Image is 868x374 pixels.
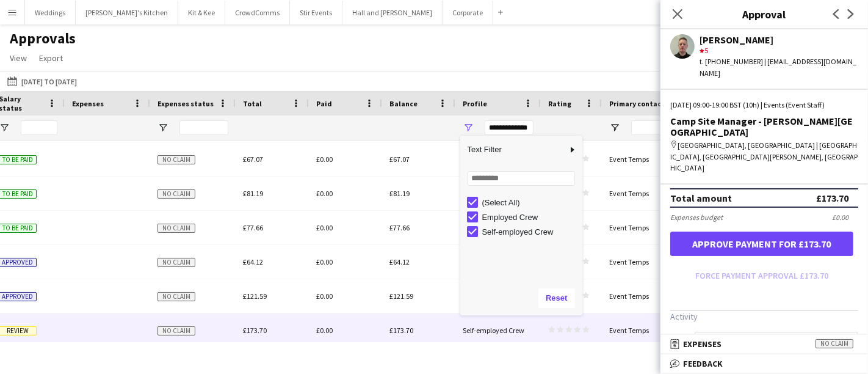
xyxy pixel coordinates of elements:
span: £81.19 [243,189,263,198]
button: Open Filter Menu [609,122,620,133]
button: Weddings [25,1,76,24]
div: Self-employed Crew [482,227,579,237]
span: No claim [157,189,195,199]
span: Paid [316,99,332,108]
span: Balance [389,99,418,108]
div: Event Temps [602,279,687,313]
span: Primary contact [609,99,665,108]
span: No claim [816,339,853,348]
div: [DATE] 09:00-19:00 BST (10h) | Events (Event Staff) [670,100,858,111]
button: Hall and [PERSON_NAME] [342,1,443,24]
div: [PERSON_NAME] [700,34,858,45]
div: Event Temps [602,245,687,279]
span: £77.66 [243,223,263,232]
span: Text Filter [460,139,568,160]
button: Approve payment for £173.70 [670,232,853,256]
div: [GEOGRAPHIC_DATA], [GEOGRAPHIC_DATA] | [GEOGRAPHIC_DATA], [GEOGRAPHIC_DATA][PERSON_NAME], [GEOGRA... [670,140,858,174]
span: Expenses [72,99,104,108]
span: £67.07 [243,155,263,164]
a: Export [34,50,68,66]
span: Expenses [683,339,722,350]
span: £64.12 [389,257,410,266]
span: £0.00 [316,189,333,198]
mat-expansion-panel-header: ExpensesNo claim [660,335,868,353]
span: No claim [157,326,195,335]
div: Employed Crew [482,213,579,222]
div: 5 [700,45,858,56]
input: Expenses status Filter Input [179,120,228,135]
span: £121.59 [243,291,267,301]
div: Total amount [670,192,732,204]
button: Open Filter Menu [463,122,474,133]
div: Filter List [460,195,582,239]
span: Profile [463,99,487,108]
h3: Approval [660,6,868,22]
div: Column Filter [460,136,582,315]
mat-expansion-panel-header: Feedback [660,354,868,373]
span: Feedback [683,358,723,369]
button: Reset [538,288,574,308]
span: £67.07 [389,155,410,164]
span: View [10,53,27,64]
div: Event Temps [602,177,687,210]
span: No claim [157,292,195,301]
div: £0.00 [832,213,858,222]
span: £0.00 [316,326,333,335]
span: Total [243,99,262,108]
span: £0.00 [316,223,333,232]
div: Event Temps [602,211,687,244]
div: Event Temps [602,313,687,347]
span: Self-employed Crew [463,326,524,335]
span: No claim [157,258,195,267]
span: No claim [157,155,195,164]
input: Profile Filter Input [485,120,533,135]
span: £121.59 [389,291,413,301]
span: £0.00 [316,155,333,164]
div: Event Temps [602,142,687,176]
span: £0.00 [316,257,333,266]
input: Salary status Filter Input [21,120,57,135]
span: Rating [548,99,571,108]
span: Export [39,53,63,64]
div: Camp Site Manager - [PERSON_NAME][GEOGRAPHIC_DATA] [670,116,858,137]
button: Kit & Kee [178,1,225,24]
input: Primary contact Filter Input [631,120,680,135]
span: Expenses status [157,99,214,108]
button: Stir Events [290,1,342,24]
div: (Select All) [482,198,579,207]
span: No claim [157,224,195,233]
a: View [5,50,32,66]
button: [PERSON_NAME]'s Kitchen [76,1,178,24]
button: Corporate [443,1,493,24]
button: Open Filter Menu [157,122,168,133]
div: Expenses budget [670,213,723,222]
input: Search filter values [468,171,575,186]
span: £77.66 [389,223,410,232]
h3: Activity [670,311,858,322]
button: [DATE] to [DATE] [5,74,79,89]
div: £173.70 [816,192,848,204]
span: £0.00 [316,291,333,301]
div: t. [PHONE_NUMBER] | [EMAIL_ADDRESS][DOMAIN_NAME] [700,56,858,78]
span: £64.12 [243,257,263,266]
button: CrowdComms [225,1,290,24]
span: £173.70 [389,326,413,335]
span: £173.70 [243,326,267,335]
span: £81.19 [389,189,410,198]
